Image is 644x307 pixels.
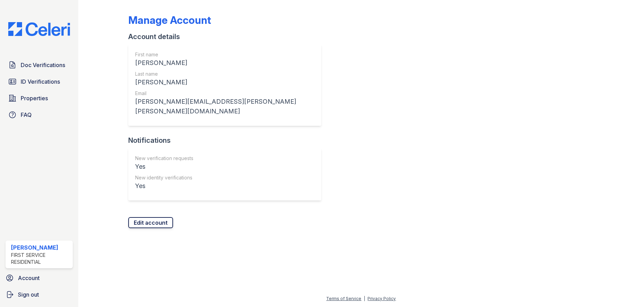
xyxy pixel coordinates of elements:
[135,155,193,162] div: New verification requests
[21,94,48,102] span: Properties
[18,274,40,282] span: Account
[135,181,193,191] div: Yes
[128,32,327,41] div: Account details
[3,22,76,36] img: CE_Logo_Blue-a8612792a0a2168367f1c8372b55b34899dd931a85d93a1a3d3e32e68fde9ad4.png
[326,296,361,301] a: Terms of Service
[11,252,70,266] div: First Service Residential
[135,71,312,77] div: Last name
[11,243,70,252] div: [PERSON_NAME]
[128,217,173,228] a: Edit account
[135,97,312,116] div: [PERSON_NAME][EMAIL_ADDRESS][PERSON_NAME][PERSON_NAME][DOMAIN_NAME]
[135,174,193,181] div: New identity verifications
[128,14,211,26] div: Manage Account
[6,58,73,72] a: Doc Verifications
[21,77,60,86] span: ID Verifications
[6,75,73,89] a: ID Verifications
[128,136,327,145] div: Notifications
[368,296,396,301] a: Privacy Policy
[364,296,365,301] div: |
[135,58,312,68] div: [PERSON_NAME]
[18,290,39,299] span: Sign out
[21,61,65,69] span: Doc Verifications
[135,90,312,97] div: Email
[6,108,73,122] a: FAQ
[3,271,76,285] a: Account
[21,111,32,119] span: FAQ
[3,288,76,301] a: Sign out
[135,162,193,171] div: Yes
[135,77,312,87] div: [PERSON_NAME]
[135,51,312,58] div: First name
[6,91,73,105] a: Properties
